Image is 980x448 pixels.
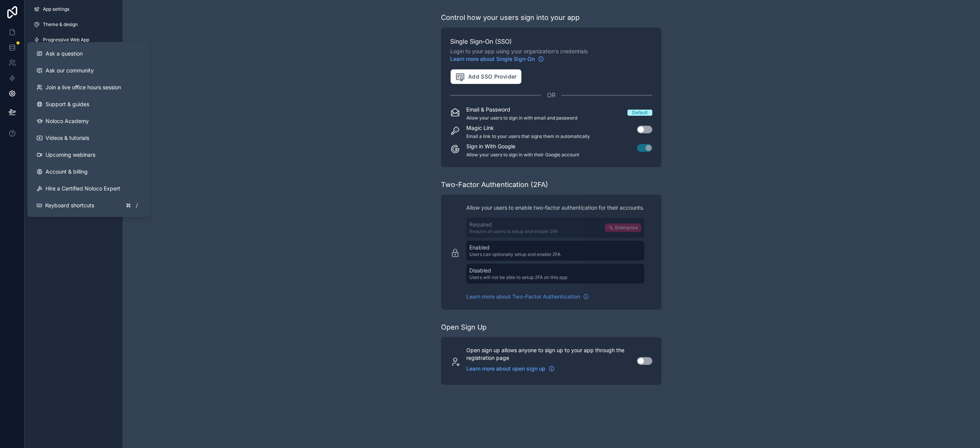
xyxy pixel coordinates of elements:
a: Progressive Web App [28,34,119,46]
span: Learn more about Two-Factor Authentication [466,293,580,300]
a: Join a live office hours session [30,79,147,96]
button: Keyboard shortcuts/ [30,197,147,214]
span: Learn more about open sign up [466,365,546,373]
a: Learn more about Two-Factor Authentication [466,293,589,300]
span: Login to your app using your organization’s credentials [450,48,652,63]
span: Enterprise [615,225,638,231]
a: Learn more about open sign up [466,365,555,373]
a: Noloco Academy [30,113,147,130]
p: Require all users to setup and enable 2FA [469,228,558,235]
span: Hire a Certified Noloco Expert [46,185,120,192]
p: Disabled [469,267,567,274]
p: Enabled [469,244,560,251]
p: Allow your users to sign in with email and password [466,115,577,121]
button: Add SSO Provider [450,69,522,84]
span: Videos & tutorials [46,134,89,142]
a: Upcoming webinars [30,146,147,163]
p: Allow your users to sign in with their Google account [466,152,579,158]
a: Videos & tutorials [30,130,147,146]
span: Account & billing [46,168,88,176]
span: Progressive Web App [43,37,89,43]
p: Required [469,221,558,228]
div: Control how your users sign into your app [441,12,580,23]
a: Account & billing [30,163,147,180]
span: Theme & design [43,21,78,28]
span: OR [547,90,555,100]
p: Email a link to your users that signs them in automatically [466,133,590,139]
span: Single Sign-On (SSO) [450,37,652,46]
p: Magic Link [466,124,590,132]
button: Hire a Certified Noloco Expert [30,180,147,197]
a: Theme & design [28,18,119,31]
p: Allow your users to enable two-factor authentication for their accounts. [466,204,644,212]
p: Users will not be able to setup 2FA on this app [469,274,567,281]
div: Default [632,110,648,116]
span: Ask a question [46,50,83,57]
p: Open sign up allows anyone to sign up to your app through the registration page [466,346,628,362]
a: Learn more about Single Sign-On [450,55,544,63]
span: Ask our community [46,67,94,74]
p: Email & Password [466,106,577,113]
span: Support & guides [46,100,89,108]
span: App settings [43,6,69,12]
a: App settings [28,3,119,15]
button: Ask a question [30,45,147,62]
span: Keyboard shortcuts [45,202,94,209]
p: Sign in With Google [466,143,579,150]
p: Users can optionally setup and enable 2FA [469,251,560,258]
a: Ask our community [30,62,147,79]
span: Add SSO Provider [455,72,517,82]
span: Join a live office hours session [46,84,121,91]
span: Upcoming webinars [46,151,95,159]
div: Two-Factor Authentication (2FA) [441,179,548,190]
span: Noloco Academy [46,117,89,125]
span: / [134,202,140,208]
a: Support & guides [30,96,147,113]
div: Open Sign Up [441,322,487,333]
span: Learn more about Single Sign-On [450,55,535,63]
